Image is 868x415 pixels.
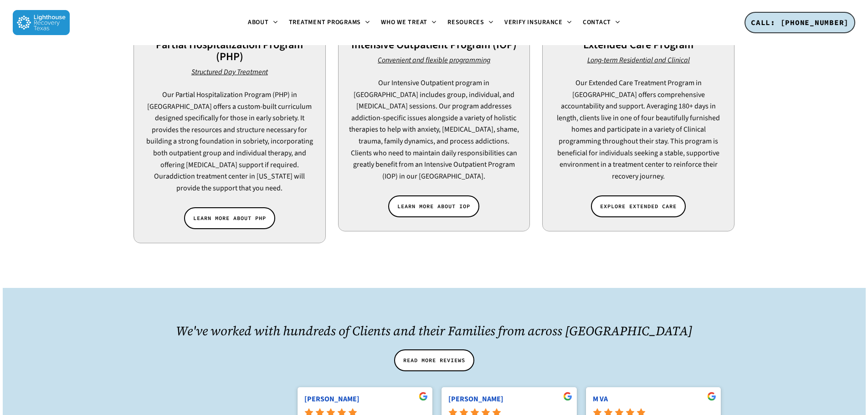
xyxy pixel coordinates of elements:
[397,202,470,211] span: LEARN MORE ABOUT IOP
[375,19,442,26] a: Who We Treat
[745,12,855,34] a: CALL: [PHONE_NUMBER]
[600,202,677,211] span: EXPLORE EXTENDED CARE
[448,394,510,404] a: [PERSON_NAME]
[552,77,724,182] p: Our Extended Care Treatment Program in [GEOGRAPHIC_DATA] offers comprehensive accountability and ...
[543,39,734,51] h3: Extended Care Program
[304,394,426,404] rp-review-name: Jude Hebert
[339,39,530,51] h3: Intensive Outpatient Program (IOP)
[593,394,714,404] rp-review-name: M VA
[751,18,849,27] span: CALL: [PHONE_NUMBER]
[403,356,465,365] span: READ MORE REVIEWS
[193,214,266,223] span: LEARN MORE ABOUT PHP
[378,55,490,65] em: Convenient and flexible programming
[587,55,690,65] em: Long-term Residential and Clinical
[134,322,734,339] h2: We've worked with hundreds of Clients and their Families from across [GEOGRAPHIC_DATA]
[242,19,283,26] a: About
[283,19,376,26] a: Treatment Programs
[591,195,686,217] a: EXPLORE EXTENDED CARE
[304,394,366,404] a: [PERSON_NAME]
[348,77,520,182] p: Our Intensive Outpatient program in [GEOGRAPHIC_DATA] includes group, individual, and [MEDICAL_DA...
[593,394,615,404] a: M VA
[583,18,611,27] span: Contact
[134,39,325,63] h3: Partial Hospitalization Program (PHP)
[191,67,268,77] em: Structured Day Treatment
[499,19,577,26] a: Verify Insurance
[166,171,305,193] span: addiction treatment center in [US_STATE] will provide the support that you need.
[289,18,361,27] span: Treatment Programs
[442,19,499,26] a: Resources
[577,19,626,26] a: Contact
[448,394,570,404] rp-review-name: Shannon K.
[447,18,484,27] span: Resources
[504,18,563,27] span: Verify Insurance
[144,89,316,194] p: Our Partial Hospitalization Program (PHP) in [GEOGRAPHIC_DATA] offers a custom-built curriculum d...
[248,18,269,27] span: About
[388,195,479,217] a: LEARN MORE ABOUT IOP
[394,349,474,371] a: READ MORE REVIEWS
[184,207,275,229] a: LEARN MORE ABOUT PHP
[13,10,70,35] img: Lighthouse Recovery Texas
[381,18,427,27] span: Who We Treat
